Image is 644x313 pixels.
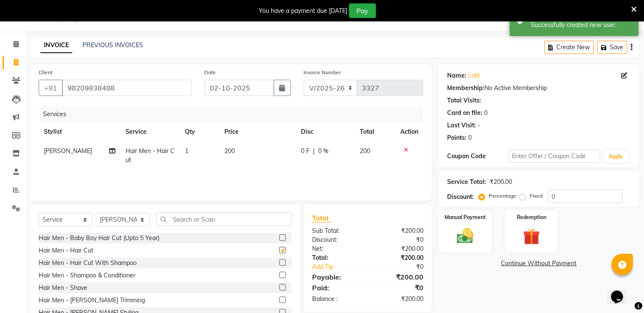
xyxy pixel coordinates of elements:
[545,41,594,54] button: Create New
[489,192,516,200] label: Percentage
[360,147,371,155] span: 200
[306,253,368,262] div: Total:
[468,133,472,142] div: 0
[306,283,368,293] div: Paid:
[598,41,628,54] button: Save
[447,84,485,93] div: Membership:
[306,226,368,235] div: Sub Total:
[301,147,310,156] span: 0 F
[445,214,486,221] label: Manual Payment
[120,122,180,141] th: Service
[39,234,159,243] div: Hair Men - Baby Boy Hair Cut (Upto 5 Year)
[368,235,430,244] div: ₹0
[447,178,486,187] div: Service Total:
[368,226,430,235] div: ₹200.00
[40,38,72,53] a: INVOICE
[440,259,638,268] a: Continue Without Payment
[478,121,480,130] div: -
[185,147,189,155] span: 1
[447,71,466,80] div: Name:
[126,147,175,164] span: Hair Men - Hair Cut
[355,122,396,141] th: Total
[180,122,220,141] th: Qty
[447,84,631,93] div: No Active Membership
[296,122,355,141] th: Disc
[44,147,92,155] span: [PERSON_NAME]
[225,147,235,155] span: 200
[39,246,93,255] div: Hair Men - Hair Cut
[447,193,474,202] div: Discount:
[490,178,512,187] div: ₹200.00
[447,96,481,105] div: Total Visits:
[306,295,368,304] div: Balance :
[39,80,63,96] button: +91
[39,271,135,280] div: Hair Men - Shampoo & Conditioner
[39,259,137,268] div: Hair Men - Hair Cut With Shampoo
[313,214,332,223] span: Total
[205,69,216,76] label: Date
[259,6,347,15] div: You have a payment due [DATE]
[39,122,120,141] th: Stylist
[319,147,329,156] span: 0 %
[452,226,479,246] img: _cash.svg
[395,122,423,141] th: Action
[39,283,87,292] div: Hair Men - Shave
[306,244,368,253] div: Net:
[484,108,488,117] div: 0
[447,152,509,161] div: Coupon Code
[62,80,192,96] input: Search by Name/Mobile/Email/Code
[313,147,315,156] span: |
[39,296,145,305] div: Hair Men - [PERSON_NAME] Trimming
[447,121,476,130] div: Last Visit:
[83,41,143,49] a: PREVIOUS INVOICES
[368,295,430,304] div: ₹200.00
[368,272,430,282] div: ₹200.00
[306,262,378,271] a: Add Tip
[220,122,296,141] th: Price
[509,150,601,163] input: Enter Offer / Coupon Code
[530,192,543,200] label: Fixed
[368,244,430,253] div: ₹200.00
[368,253,430,262] div: ₹200.00
[156,213,292,226] input: Search or Scan
[306,235,368,244] div: Discount:
[349,3,376,18] button: Pay
[447,133,466,142] div: Points:
[517,214,546,221] label: Redemption
[518,226,545,247] img: _gift.svg
[447,108,482,117] div: Card on file:
[304,69,341,76] label: Invoice Number
[368,283,430,293] div: ₹0
[531,21,632,30] div: Successfully created new user.
[40,106,430,122] div: Services
[604,150,629,163] button: Apply
[306,272,368,282] div: Payable:
[468,71,480,80] a: Lalit
[608,279,635,304] iframe: chat widget
[39,69,52,76] label: Client
[378,262,430,271] div: ₹0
